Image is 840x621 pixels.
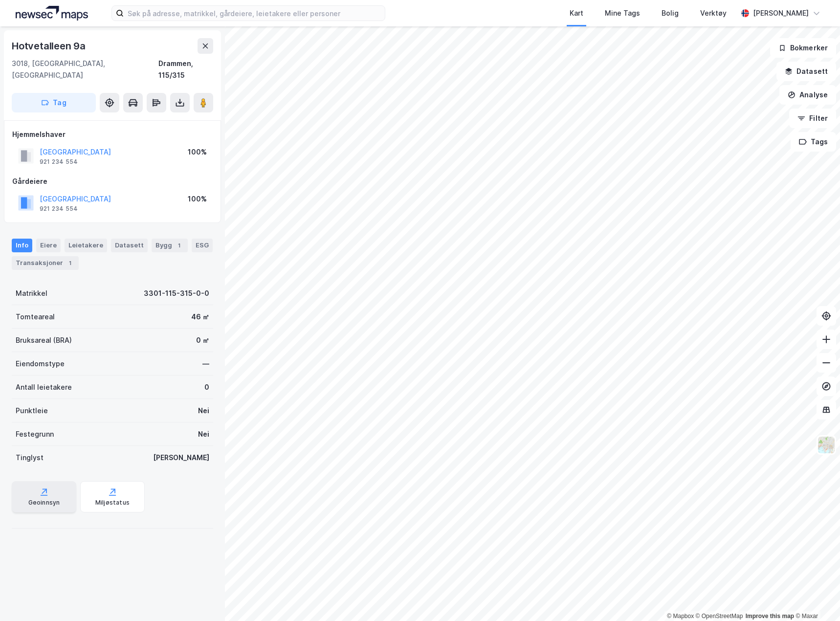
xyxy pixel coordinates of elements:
[16,381,72,393] div: Antall leietakere
[570,7,583,19] div: Kart
[12,176,213,187] div: Gårdeiere
[12,256,79,270] div: Transaksjoner
[700,7,727,19] div: Verktøy
[817,436,836,454] img: Z
[791,574,840,621] div: Kontrollprogram for chat
[776,62,836,81] button: Datasett
[791,574,840,621] iframe: Chat Widget
[198,405,209,417] div: Nei
[12,38,88,54] div: Hotvetalleen 9a
[16,6,88,21] img: logo.a4113a55bc3d86da70a041830d287a7e.svg
[192,239,213,252] div: ESG
[28,499,60,507] div: Geoinnsyn
[791,132,836,152] button: Tags
[144,288,209,299] div: 3301-115-315-0-0
[16,428,54,440] div: Festegrunn
[36,239,61,252] div: Eiere
[16,358,65,370] div: Eiendomstype
[12,129,213,140] div: Hjemmelshaver
[158,58,213,81] div: Drammen, 115/315
[204,381,209,393] div: 0
[196,334,209,346] div: 0 ㎡
[662,7,679,19] div: Bolig
[40,158,78,166] div: 921 234 554
[65,239,107,252] div: Leietakere
[174,241,184,250] div: 1
[16,452,44,464] div: Tinglyst
[198,428,209,440] div: Nei
[16,288,47,299] div: Matrikkel
[667,613,694,620] a: Mapbox
[746,613,794,620] a: Improve this map
[188,193,207,205] div: 100%
[153,452,209,464] div: [PERSON_NAME]
[12,58,158,81] div: 3018, [GEOGRAPHIC_DATA], [GEOGRAPHIC_DATA]
[191,311,209,323] div: 46 ㎡
[789,109,836,128] button: Filter
[152,239,188,252] div: Bygg
[696,613,743,620] a: OpenStreetMap
[12,93,96,112] button: Tag
[16,405,48,417] div: Punktleie
[40,205,78,213] div: 921 234 554
[95,499,130,507] div: Miljøstatus
[16,334,72,346] div: Bruksareal (BRA)
[202,358,209,370] div: —
[111,239,148,252] div: Datasett
[753,7,809,19] div: [PERSON_NAME]
[188,146,207,158] div: 100%
[124,6,385,21] input: Søk på adresse, matrikkel, gårdeiere, leietakere eller personer
[770,38,836,58] button: Bokmerker
[605,7,640,19] div: Mine Tags
[12,239,32,252] div: Info
[779,85,836,105] button: Analyse
[65,258,75,268] div: 1
[16,311,55,323] div: Tomteareal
